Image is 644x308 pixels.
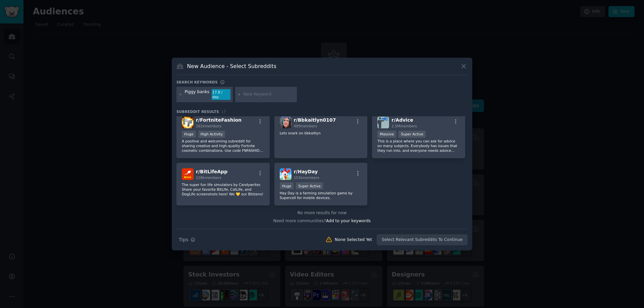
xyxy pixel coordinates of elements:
[377,117,389,128] img: Advice
[182,117,194,128] img: FortniteFashion
[280,117,291,128] img: Bbkaitlyn0107
[176,216,468,224] div: Need more communities?
[176,80,218,84] h3: Search keywords
[176,210,468,216] div: No more results for now
[391,117,413,123] span: r/ Advice
[198,131,225,138] div: High Activity
[280,191,362,200] p: Hay Day is a farming simulation game by Supercell for mobile devices.
[326,219,371,223] span: Add to your keywords
[196,176,221,180] span: 228k members
[280,182,294,189] div: Huge
[377,139,460,153] p: This is a place where you can ask for advice on many subjects. Everybody has issues that they run...
[185,89,210,100] div: Piggy banks
[296,182,323,189] div: Super Active
[294,176,319,180] span: 153k members
[377,131,396,138] div: Massive
[294,169,318,174] span: r/ HayDay
[196,117,241,123] span: r/ FortniteFashion
[182,139,264,153] p: A positive and welcoming subreddit for sharing creative and high-quality Fortnite cosmetic combin...
[176,234,198,246] button: Tips
[182,168,194,180] img: BitLifeApp
[280,168,291,180] img: HayDay
[398,131,426,138] div: Super Active
[280,131,362,135] p: Lets snark on bbkaitlyn
[244,91,294,98] input: New Keyword
[182,131,196,138] div: Huge
[196,169,227,174] span: r/ BitLifeApp
[391,124,417,128] span: 2.5M members
[187,63,276,70] h3: New Audience - Select Subreddits
[212,89,230,100] div: 17.8 / day
[294,117,336,123] span: r/ Bbkaitlyn0107
[294,124,317,128] span: 489 members
[196,124,221,128] span: 161k members
[221,110,226,114] span: 17
[335,237,372,243] div: None Selected Yet
[179,236,188,243] span: Tips
[176,109,219,114] span: Subreddit Results
[182,182,264,196] p: The super fun life simulators by Candywriter. Share your favorite BitLife, CatLife, and DogLife s...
